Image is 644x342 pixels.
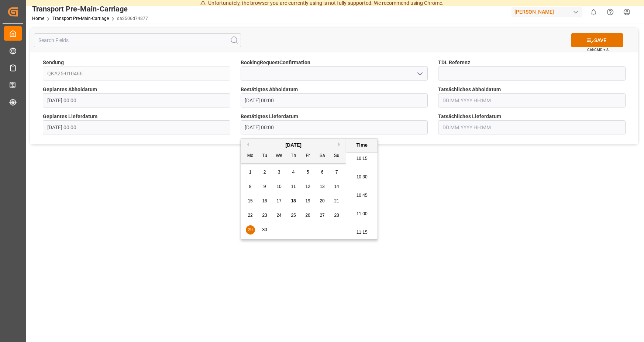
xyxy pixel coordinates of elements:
[335,170,338,175] span: 7
[264,170,266,175] span: 2
[332,168,341,177] div: Choose Sunday, September 7th, 2025
[246,196,255,206] div: Choose Monday, September 15th, 2025
[241,120,428,134] input: DD.MM.YYYY HH:MM
[305,184,310,189] span: 12
[346,150,378,168] li: 10:15
[303,211,313,220] div: Choose Friday, September 26th, 2025
[602,4,619,20] button: Help Center
[307,170,309,175] span: 5
[289,196,298,206] div: Choose Thursday, September 18th, 2025
[512,5,585,19] button: [PERSON_NAME]
[438,86,501,93] span: Tatsächliches Abholdatum
[249,170,252,175] span: 1
[414,68,425,79] button: open menu
[241,59,310,66] span: BookingRequestConfirmation
[346,168,378,187] li: 10:30
[303,151,313,161] div: Fr
[587,47,609,52] span: Ctrl/CMD + S
[243,165,344,237] div: month 2025-09
[43,113,97,120] span: Geplantes Lieferdatum
[43,86,97,93] span: Geplantes Abholdatum
[275,211,284,220] div: Choose Wednesday, September 24th, 2025
[43,59,64,66] span: Sendung
[332,196,341,206] div: Choose Sunday, September 21st, 2025
[320,184,324,189] span: 13
[262,198,267,204] span: 16
[289,211,298,220] div: Choose Thursday, September 25th, 2025
[260,211,269,220] div: Choose Tuesday, September 23rd, 2025
[249,184,252,189] span: 8
[264,184,266,189] span: 9
[245,142,249,147] button: Previous Month
[276,213,281,218] span: 24
[248,213,252,218] span: 22
[346,205,378,223] li: 11:00
[334,198,339,204] span: 21
[246,151,255,161] div: Mo
[32,16,44,21] a: Home
[320,213,324,218] span: 27
[438,93,626,107] input: DD.MM.YYYY HH:MM
[248,198,252,204] span: 15
[241,86,298,93] span: Bestätigtes Abholdatum
[246,182,255,191] div: Choose Monday, September 8th, 2025
[289,182,298,191] div: Choose Thursday, September 11th, 2025
[346,223,378,242] li: 11:15
[260,168,269,177] div: Choose Tuesday, September 2nd, 2025
[318,196,327,206] div: Choose Saturday, September 20th, 2025
[334,184,339,189] span: 14
[291,213,296,218] span: 25
[318,182,327,191] div: Choose Saturday, September 13th, 2025
[291,198,296,204] span: 18
[262,213,267,218] span: 23
[241,141,346,149] div: [DATE]
[332,151,341,161] div: Su
[52,16,109,21] a: Transport Pre-Main-Carriage
[260,225,269,235] div: Choose Tuesday, September 30th, 2025
[303,182,313,191] div: Choose Friday, September 12th, 2025
[260,182,269,191] div: Choose Tuesday, September 9th, 2025
[276,198,281,204] span: 17
[278,170,280,175] span: 3
[321,170,324,175] span: 6
[262,227,267,232] span: 30
[305,213,310,218] span: 26
[32,3,148,14] div: Transport Pre-Main-Carriage
[305,198,310,204] span: 19
[571,33,623,47] button: SAVE
[248,227,252,232] span: 29
[346,187,378,205] li: 10:45
[276,184,281,189] span: 10
[303,168,313,177] div: Choose Friday, September 5th, 2025
[275,182,284,191] div: Choose Wednesday, September 10th, 2025
[241,93,428,107] input: DD.MM.YYYY HH:MM
[320,198,324,204] span: 20
[291,184,296,189] span: 11
[275,168,284,177] div: Choose Wednesday, September 3rd, 2025
[338,142,342,147] button: Next Month
[289,151,298,161] div: Th
[438,59,470,66] span: TDL Referenz
[438,120,626,134] input: DD.MM.YYYY HH:MM
[34,33,241,47] input: Search Fields
[512,7,582,17] div: [PERSON_NAME]
[292,170,295,175] span: 4
[275,151,284,161] div: We
[348,141,376,149] div: Time
[289,168,298,177] div: Choose Thursday, September 4th, 2025
[43,120,230,134] input: DD.MM.YYYY HH:MM
[332,211,341,220] div: Choose Sunday, September 28th, 2025
[260,151,269,161] div: Tu
[246,211,255,220] div: Choose Monday, September 22nd, 2025
[318,151,327,161] div: Sa
[246,225,255,235] div: Choose Monday, September 29th, 2025
[438,113,501,120] span: Tatsächliches Lieferdatum
[332,182,341,191] div: Choose Sunday, September 14th, 2025
[241,113,298,120] span: Bestätigtes Lieferdatum
[318,211,327,220] div: Choose Saturday, September 27th, 2025
[246,168,255,177] div: Choose Monday, September 1st, 2025
[585,4,602,20] button: show 0 new notifications
[43,93,230,107] input: DD.MM.YYYY HH:MM
[318,168,327,177] div: Choose Saturday, September 6th, 2025
[303,196,313,206] div: Choose Friday, September 19th, 2025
